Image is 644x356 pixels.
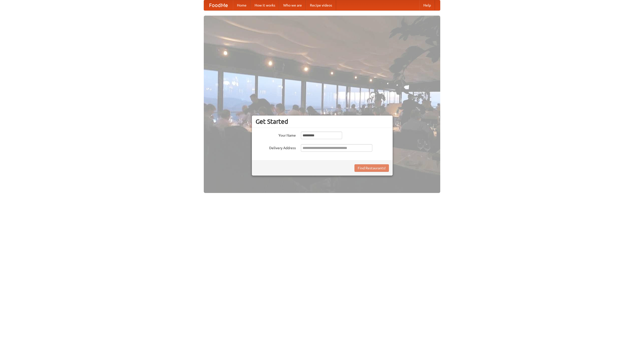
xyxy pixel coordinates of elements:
a: Recipe videos [306,0,336,10]
a: Who we are [279,0,306,10]
label: Delivery Address [256,144,296,150]
h3: Get Started [256,118,389,125]
a: FoodMe [204,0,233,10]
button: Find Restaurants! [354,164,389,172]
a: Help [419,0,435,10]
a: How it works [251,0,279,10]
label: Your Name [256,132,296,138]
a: Home [233,0,251,10]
